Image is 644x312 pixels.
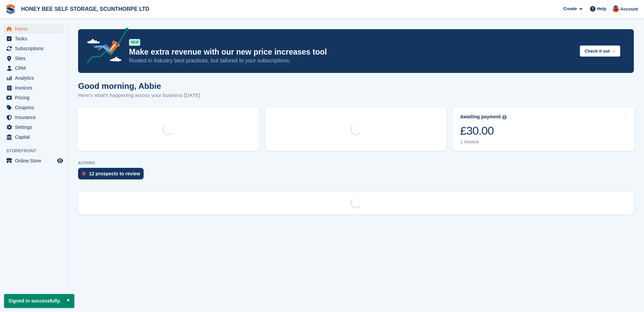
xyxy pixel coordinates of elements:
[78,161,634,165] p: ACTIONS
[5,4,16,14] img: stora-icon-8386f47178a22dfd0bd8f6a31ec36ba5ce8667c1dd55bd0f319d3a0aa187defe.svg
[78,168,147,183] a: 12 prospects to review
[78,81,200,91] h1: Good morning, Abbie
[129,57,574,64] p: Rooted in industry best practices, but tailored to your subscriptions.
[3,93,64,102] a: menu
[18,3,152,15] a: HONEY BEE SELF STORAGE, SCUNTHORPE LTD
[597,5,606,12] span: Help
[15,54,56,63] span: Sites
[15,34,56,43] span: Tasks
[453,108,634,151] a: Awaiting payment £30.00 1 invoice
[3,34,64,43] a: menu
[15,83,56,93] span: Invoices
[612,5,619,12] img: Abbie Tucker
[129,39,140,46] div: NEW
[460,114,501,120] div: Awaiting payment
[15,103,56,112] span: Coupons
[15,132,56,142] span: Capital
[563,5,577,12] span: Create
[15,63,56,73] span: CRM
[15,44,56,53] span: Subscriptions
[3,54,64,63] a: menu
[3,63,64,73] a: menu
[460,124,507,138] div: £30.00
[3,73,64,83] a: menu
[3,132,64,142] a: menu
[6,148,68,154] span: Storefront
[3,103,64,112] a: menu
[89,171,140,176] div: 12 prospects to review
[81,27,129,66] img: price-adjustments-announcement-icon-8257ccfd72463d97f412b2fc003d46551f7dbcb40ab6d574587a9cd5c0d94...
[3,156,64,165] a: menu
[3,113,64,122] a: menu
[3,122,64,132] a: menu
[460,139,507,145] div: 1 invoice
[15,122,56,132] span: Settings
[3,83,64,93] a: menu
[82,172,86,176] img: prospect-51fa495bee0391a8d652442698ab0144808aea92771e9ea1ae160a38d050c398.svg
[129,47,574,57] p: Make extra revenue with our new price increases tool
[15,113,56,122] span: Insurance
[56,157,64,165] a: Preview store
[502,115,507,119] img: icon-info-grey-7440780725fd019a000dd9b08b2336e03edf1995a4989e88bcd33f0948082b44.svg
[15,156,56,165] span: Online Store
[15,24,56,34] span: Home
[78,92,200,99] p: Here's what's happening across your business [DATE]
[620,6,638,13] span: Account
[15,93,56,102] span: Pricing
[580,45,620,57] button: Check it out →
[15,73,56,83] span: Analytics
[3,24,64,34] a: menu
[3,44,64,53] a: menu
[4,294,74,308] p: Signed in successfully.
